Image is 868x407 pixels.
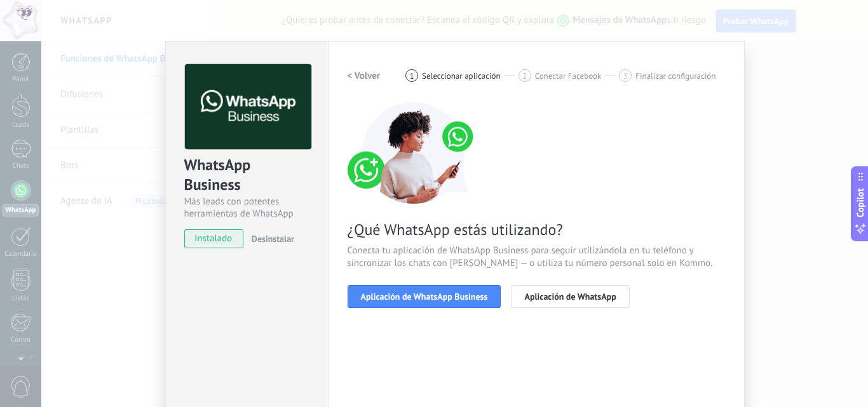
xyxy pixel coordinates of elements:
span: Desinstalar [252,233,294,244]
span: 1 [410,70,414,81]
span: 3 [623,70,628,81]
span: Aplicación de WhatsApp Business [361,292,488,301]
span: Conecta tu aplicación de WhatsApp Business para seguir utilizándola en tu teléfono y sincronizar ... [348,244,725,270]
span: 2 [522,70,527,81]
span: instalado [185,229,243,248]
span: Seleccionar aplicación [422,71,501,81]
button: Aplicación de WhatsApp [511,285,629,308]
div: WhatsApp Business [184,155,309,196]
span: ¿Qué WhatsApp estás utilizando? [348,220,725,239]
span: Aplicación de WhatsApp [524,292,616,301]
h2: < Volver [348,70,381,82]
button: Aplicación de WhatsApp Business [348,285,501,308]
span: Copilot [854,188,867,217]
span: Finalizar configuración [635,71,715,81]
button: < Volver [348,64,381,87]
button: Desinstalar [247,229,294,248]
div: Más leads con potentes herramientas de WhatsApp [184,196,309,220]
img: logo_main.png [185,64,311,150]
img: connect number [348,102,481,204]
span: Conectar Facebook [535,71,602,81]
